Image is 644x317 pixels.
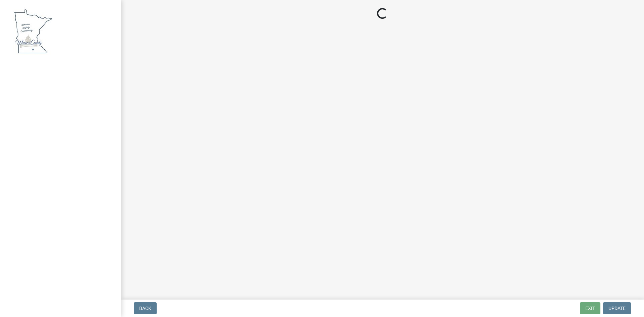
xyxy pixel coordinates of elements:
button: Back [134,302,157,314]
button: Exit [580,302,600,314]
span: Update [608,306,626,311]
span: Back [139,306,151,311]
button: Update [603,302,631,314]
img: Waseca County, Minnesota [13,7,53,55]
